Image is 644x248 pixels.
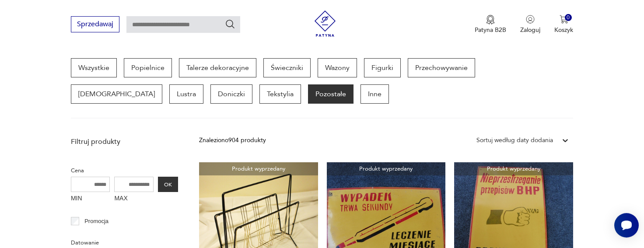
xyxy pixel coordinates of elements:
p: Cena [71,166,178,175]
button: Sprzedawaj [71,16,119,32]
label: MAX [114,192,154,206]
a: Doniczki [210,84,252,104]
a: Wszystkie [71,58,117,77]
p: Promocja [84,217,108,226]
a: Przechowywanie [408,58,475,77]
div: Sortuj według daty dodania [476,136,553,145]
p: Filtruj produkty [71,137,178,147]
button: Zaloguj [520,15,540,34]
button: Patyna B2B [475,15,506,34]
img: Ikona koszyka [560,15,568,24]
a: Sprzedawaj [71,22,119,28]
div: 0 [565,14,572,21]
a: Pozostałe [308,84,353,104]
img: Ikona medalu [486,15,495,24]
a: Talerze dekoracyjne [179,58,256,77]
p: Zaloguj [520,26,540,34]
a: Ikona medaluPatyna B2B [475,15,506,34]
img: Ikonka użytkownika [526,15,535,24]
a: Lustra [169,84,203,104]
a: [DEMOGRAPHIC_DATA] [71,84,162,104]
img: Patyna - sklep z meblami i dekoracjami vintage [312,10,338,37]
button: Szukaj [225,19,235,29]
p: Datowanie [71,238,178,248]
a: Tekstylia [259,84,301,104]
label: MIN [71,192,110,206]
a: Świeczniki [263,58,311,77]
button: OK [158,177,178,192]
a: Figurki [364,58,401,77]
p: Patyna B2B [475,26,506,34]
a: Popielnice [124,58,172,77]
a: Inne [360,84,389,104]
div: Znaleziono 904 produkty [199,136,266,145]
p: Koszyk [554,26,573,34]
iframe: Smartsupp widget button [614,213,639,238]
button: 0Koszyk [554,15,573,34]
a: Wazony [318,58,357,77]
